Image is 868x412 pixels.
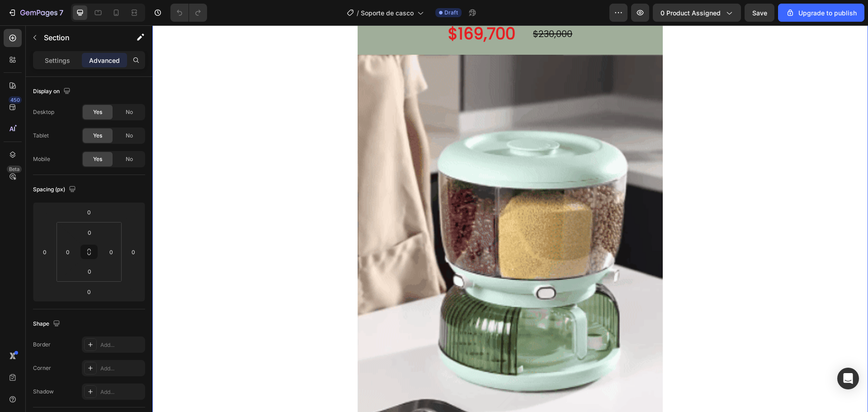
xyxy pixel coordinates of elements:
span: 0 product assigned [660,8,721,18]
div: Display on [33,85,72,98]
input: 0 [80,285,98,298]
input: 0px [80,265,99,278]
div: Shape [33,318,62,330]
div: Add... [100,388,143,396]
div: Desktop [33,108,54,116]
div: Open Intercom Messenger [837,368,859,389]
div: Add... [100,365,143,373]
span: Draft [444,9,458,17]
span: Soporte de casco [361,8,414,18]
input: 0px [80,226,99,239]
span: Yes [93,155,102,163]
div: Upgrade to publish [786,8,857,18]
button: 7 [4,4,67,22]
div: Beta [7,166,22,173]
input: 0 [127,245,140,259]
div: Shadow [33,388,54,396]
div: Undo/Redo [170,4,207,22]
span: No [126,132,133,140]
input: 0px [61,245,75,259]
span: Yes [93,132,102,140]
div: Tablet [33,132,49,140]
p: Advanced [89,56,120,65]
div: Add... [100,341,143,349]
p: Settings [45,56,70,65]
iframe: Design area [152,25,868,412]
span: No [126,108,133,116]
p: Section [44,32,118,43]
div: $230,000 [380,2,421,15]
input: 0 [80,205,98,219]
div: 450 [9,96,22,104]
button: Upgrade to publish [778,4,864,22]
p: 7 [59,7,63,18]
span: / [357,8,359,18]
button: 0 product assigned [653,4,741,22]
span: Save [752,9,767,17]
input: 0 [38,245,52,259]
span: No [126,155,133,163]
div: Corner [33,364,51,372]
button: Save [745,4,774,22]
span: Yes [93,108,102,116]
div: Mobile [33,155,50,163]
input: 0px [104,245,118,259]
div: Border [33,341,51,349]
div: Spacing (px) [33,184,78,196]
